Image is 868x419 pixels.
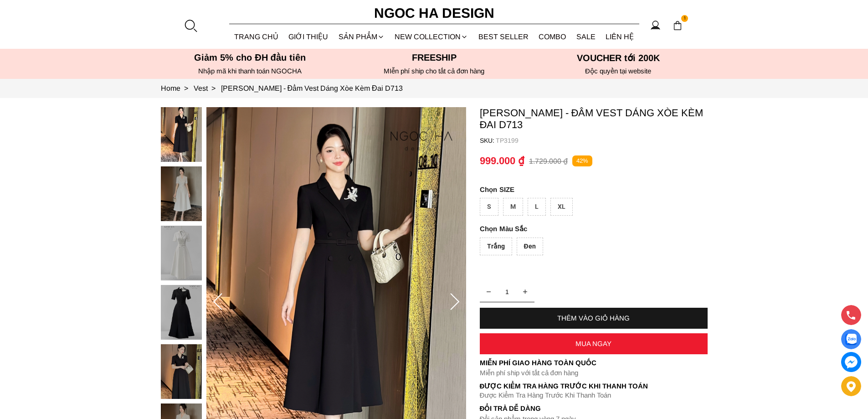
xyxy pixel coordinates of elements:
[412,52,457,62] font: Freeship
[528,198,546,216] div: L
[480,137,496,144] h6: SKU:
[480,314,708,322] div: THÊM VÀO GIỎ HÀNG
[194,84,221,92] a: Link to Vest
[390,25,473,49] a: NEW COLLECTION
[161,84,194,92] a: Link to Home
[496,137,708,144] p: TP3199
[161,344,202,399] img: Irene Dress - Đầm Vest Dáng Xòe Kèm Đai D713_mini_4
[198,67,302,75] font: Nhập mã khi thanh toán NGOCHA
[480,359,596,367] font: Miễn phí giao hàng toàn quốc
[480,382,708,390] p: Được Kiểm Tra Hàng Trước Khi Thanh Toán
[180,84,192,92] span: >
[480,391,708,399] p: Được Kiểm Tra Hàng Trước Khi Thanh Toán
[601,25,639,49] a: LIÊN HỆ
[161,226,202,280] img: Irene Dress - Đầm Vest Dáng Xòe Kèm Đai D713_mini_2
[366,2,503,24] a: Ngoc Ha Design
[841,329,861,349] a: Display image
[572,155,592,167] p: 42%
[673,21,683,31] img: img-CART-ICON-ksit0nf1
[480,283,534,301] input: Quantity input
[845,334,857,345] img: Display image
[221,84,403,92] a: Link to Irene Dress - Đầm Vest Dáng Xòe Kèm Đai D713
[161,166,202,221] img: Irene Dress - Đầm Vest Dáng Xòe Kèm Đai D713_mini_1
[529,52,708,63] h5: VOUCHER tới 200K
[345,67,524,75] h6: MIễn phí ship cho tất cả đơn hàng
[841,352,861,372] a: messenger
[480,225,682,233] p: Màu Sắc
[208,84,219,92] span: >
[529,67,708,75] h6: Độc quyền tại website
[517,238,543,255] div: Đen
[334,25,390,49] div: SẢN PHẨM
[283,25,334,49] a: GIỚI THIỆU
[473,25,534,49] a: BEST SELLER
[161,107,202,162] img: Irene Dress - Đầm Vest Dáng Xòe Kèm Đai D713_mini_0
[480,340,708,347] div: MUA NGAY
[480,186,708,193] p: SIZE
[681,15,688,22] span: 1
[194,52,306,62] font: Giảm 5% cho ĐH đầu tiên
[503,198,523,216] div: M
[161,285,202,340] img: Irene Dress - Đầm Vest Dáng Xòe Kèm Đai D713_mini_3
[480,238,512,255] div: Trắng
[480,155,524,167] p: 999.000 ₫
[571,25,601,49] a: SALE
[550,198,573,216] div: XL
[529,157,568,166] p: 1.729.000 ₫
[534,25,571,49] a: Combo
[480,198,498,216] div: S
[480,404,708,412] h6: Đổi trả dễ dàng
[480,107,708,131] p: [PERSON_NAME] - Đầm Vest Dáng Xòe Kèm Đai D713
[229,25,284,49] a: TRANG CHỦ
[480,369,578,377] font: Miễn phí ship với tất cả đơn hàng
